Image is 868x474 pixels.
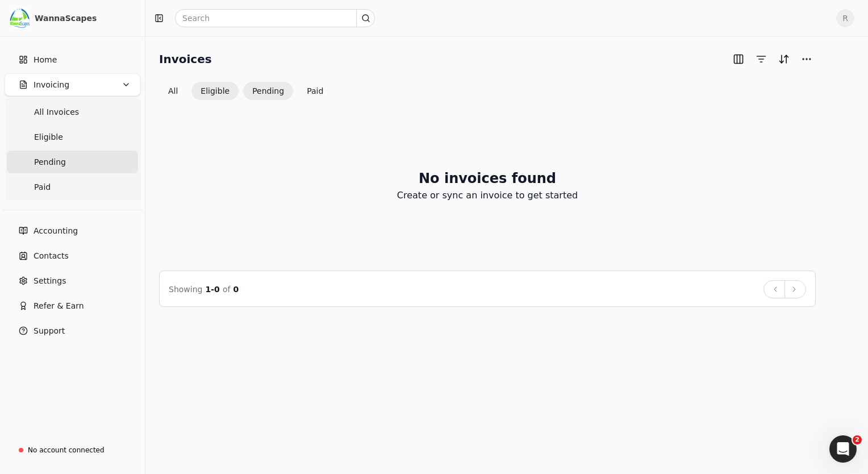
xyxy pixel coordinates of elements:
[7,126,138,148] a: Eligible
[159,50,212,68] h2: Invoices
[34,79,69,91] span: Invoicing
[34,275,66,287] span: Settings
[243,82,293,100] button: Pending
[34,181,51,193] span: Paid
[35,13,135,24] div: WannaScapes
[775,50,793,68] button: Sort
[34,300,84,312] span: Refer & Earn
[159,82,332,100] div: Invoice filter options
[5,48,140,71] a: Home
[5,440,140,460] a: No account connected
[5,73,140,96] button: Invoicing
[34,325,65,337] span: Support
[169,285,202,294] span: Showing
[28,445,105,455] div: No account connected
[7,176,138,198] a: Paid
[829,435,857,463] iframe: Intercom live chat
[853,435,862,444] span: 2
[10,8,30,28] img: c78f061d-795f-4796-8eaa-878e83f7b9c5.png
[798,50,816,68] button: More
[34,131,63,143] span: Eligible
[34,250,69,262] span: Contacts
[397,189,578,202] p: Create or sync an invoice to get started
[191,82,239,100] button: Eligible
[5,294,140,317] button: Refer & Earn
[34,54,57,66] span: Home
[223,285,231,294] span: of
[7,151,138,173] a: Pending
[5,219,140,242] a: Accounting
[206,285,220,294] span: 1 - 0
[159,82,187,100] button: All
[419,168,556,189] h2: No invoices found
[34,156,66,168] span: Pending
[34,225,78,237] span: Accounting
[7,101,138,123] a: All Invoices
[175,9,375,27] input: Search
[5,244,140,267] a: Contacts
[5,269,140,292] a: Settings
[5,319,140,342] button: Support
[836,9,854,27] button: R
[298,82,332,100] button: Paid
[233,285,239,294] span: 0
[34,106,79,118] span: All Invoices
